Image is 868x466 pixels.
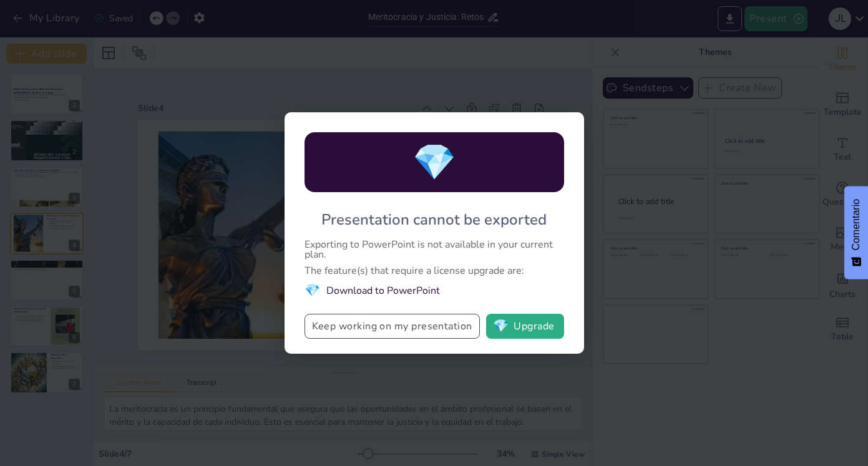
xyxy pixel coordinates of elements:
[493,320,509,333] span: diamond
[851,199,861,251] font: Comentario
[486,314,564,339] button: diamondUpgrade
[305,240,564,260] div: Exporting to PowerPoint is not available in your current plan.
[305,282,320,299] span: diamond
[305,266,564,276] div: The feature(s) that require a license upgrade are:
[321,210,547,230] div: Presentation cannot be exported
[305,314,480,339] button: Keep working on my presentation
[412,138,456,187] span: diamond
[305,282,564,299] li: Download to PowerPoint
[844,187,868,279] button: Comentarios - Mostrar encuesta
